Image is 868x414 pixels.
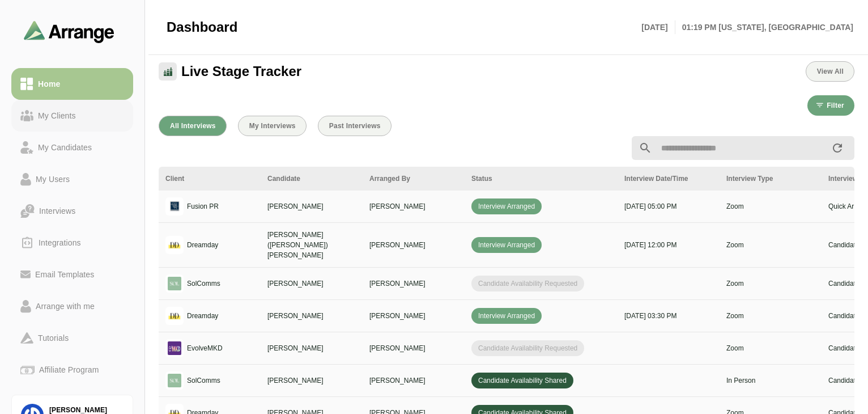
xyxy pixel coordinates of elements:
[165,274,184,293] img: logo
[165,174,254,184] div: Client
[267,230,356,260] p: [PERSON_NAME] ([PERSON_NAME]) [PERSON_NAME]
[11,163,133,195] a: My Users
[369,174,458,184] div: Arranged By
[471,237,542,253] span: Interview Arranged
[726,201,815,212] p: Zoom
[11,195,133,227] a: Interviews
[641,20,675,34] p: [DATE]
[726,278,815,289] p: Zoom
[165,197,184,216] img: logo
[471,174,611,184] div: Status
[267,174,356,184] div: Candidate
[624,174,713,184] div: Interview Date/Time
[165,339,184,357] img: logo
[807,95,854,116] button: Filter
[816,67,844,75] span: View All
[471,373,573,388] span: Candidate Availability Shared
[826,102,844,109] span: Filter
[33,77,65,91] div: Home
[31,268,99,281] div: Email Templates
[11,132,133,163] a: My Candidates
[24,20,114,43] img: arrangeai-name-small-logo.4d2b8aee.svg
[329,122,381,130] span: Past Interviews
[31,299,99,313] div: Arrange with me
[471,308,542,324] span: Interview Arranged
[187,201,219,212] p: Fusion PR
[169,122,216,130] span: All Interviews
[11,259,133,290] a: Email Templates
[369,201,458,212] p: [PERSON_NAME]
[11,68,133,100] a: Home
[267,311,356,321] p: [PERSON_NAME]
[33,141,96,154] div: My Candidates
[267,201,356,212] p: [PERSON_NAME]
[238,116,307,136] button: My Interviews
[369,375,458,386] p: [PERSON_NAME]
[11,100,133,132] a: My Clients
[187,375,220,386] p: SolComms
[11,227,133,259] a: Integrations
[187,278,220,289] p: SolComms
[471,198,542,214] span: Interview Arranged
[369,278,458,289] p: [PERSON_NAME]
[165,307,184,325] img: logo
[165,371,184,390] img: logo
[165,236,184,254] img: logo
[726,311,815,321] p: Zoom
[624,201,713,212] p: [DATE] 05:00 PM
[726,240,815,250] p: Zoom
[11,354,133,386] a: Affiliate Program
[831,141,844,155] i: appended action
[726,174,815,184] div: Interview Type
[167,19,237,36] span: Dashboard
[267,278,356,289] p: [PERSON_NAME]
[471,340,584,356] span: Candidate Availability Requested
[33,331,73,345] div: Tutorials
[369,240,458,250] p: [PERSON_NAME]
[187,240,218,250] p: Dreamday
[806,61,854,82] button: View All
[34,236,86,250] div: Integrations
[318,116,392,136] button: Past Interviews
[249,122,296,130] span: My Interviews
[159,116,227,136] button: All Interviews
[267,375,356,386] p: [PERSON_NAME]
[35,363,103,377] div: Affiliate Program
[11,322,133,354] a: Tutorials
[31,172,74,186] div: My Users
[187,311,218,321] p: Dreamday
[33,109,80,122] div: My Clients
[369,311,458,321] p: [PERSON_NAME]
[267,343,356,353] p: [PERSON_NAME]
[726,343,815,353] p: Zoom
[187,343,223,353] p: EvolveMKD
[35,204,80,218] div: Interviews
[181,63,301,80] span: Live Stage Tracker
[675,20,853,34] p: 01:19 PM [US_STATE], [GEOGRAPHIC_DATA]
[369,343,458,353] p: [PERSON_NAME]
[624,240,713,250] p: [DATE] 12:00 PM
[726,375,815,386] p: In Person
[624,311,713,321] p: [DATE] 03:30 PM
[471,276,584,292] span: Candidate Availability Requested
[11,290,133,322] a: Arrange with me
